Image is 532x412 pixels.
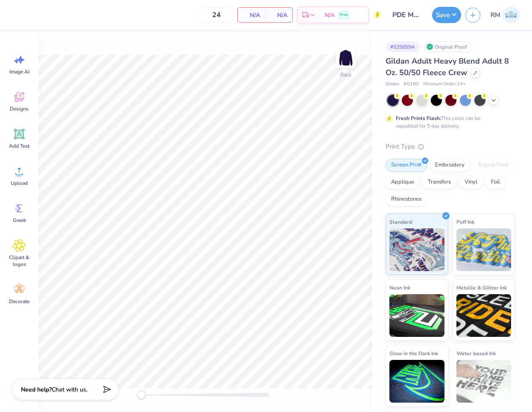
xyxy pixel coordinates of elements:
button: Save [432,7,461,23]
span: Gildan [386,81,399,88]
span: Greek [13,217,26,224]
span: Decorate [9,298,29,305]
span: Minimum Order: 24 + [423,81,466,88]
span: Glow in the Dark Ink [389,349,438,358]
img: Back [337,50,354,67]
div: Screen Print [386,159,427,172]
img: Neon Ink [389,294,444,337]
img: Standard [389,228,444,271]
div: Vinyl [459,176,483,189]
span: N/A [324,11,335,20]
span: Water based Ink [456,349,496,358]
span: Clipart & logos [5,254,33,268]
span: Puff Ink [456,217,474,226]
div: This color can be expedited for 5 day delivery. [396,114,501,130]
span: # G180 [403,81,419,88]
span: Metallic & Glitter Ink [456,283,507,292]
span: N/A [270,11,287,20]
img: Ronald Manipon [503,6,520,23]
a: RM [487,6,523,23]
span: Neon Ink [389,283,410,292]
input: – – [200,7,233,23]
div: Rhinestones [386,193,427,206]
div: Transfers [422,176,456,189]
span: Image AI [9,68,29,75]
span: Gildan Adult Heavy Blend Adult 8 Oz. 50/50 Fleece Crew [386,56,509,78]
strong: Fresh Prints Flash: [396,115,441,122]
span: Upload [11,180,28,187]
div: # 525659A [386,41,420,52]
div: Embroidery [430,159,470,172]
div: Print Type [386,142,515,152]
div: Original Proof [424,41,472,52]
span: Free [340,12,348,18]
input: Untitled Design [386,6,428,23]
span: Standard [389,217,412,226]
div: Back [340,71,351,79]
span: N/A [243,11,260,20]
div: Applique [386,176,420,189]
span: Add Text [9,143,29,149]
div: Digital Print [473,159,514,172]
strong: Need help? [21,386,52,394]
span: Chat with us. [52,386,88,394]
img: Water based Ink [456,360,512,403]
span: RM [491,10,500,20]
div: Foil [485,176,506,189]
img: Metallic & Glitter Ink [456,294,512,337]
div: Accessibility label [137,391,146,399]
img: Puff Ink [456,228,512,271]
img: Glow in the Dark Ink [389,360,444,403]
span: Designs [10,105,29,112]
